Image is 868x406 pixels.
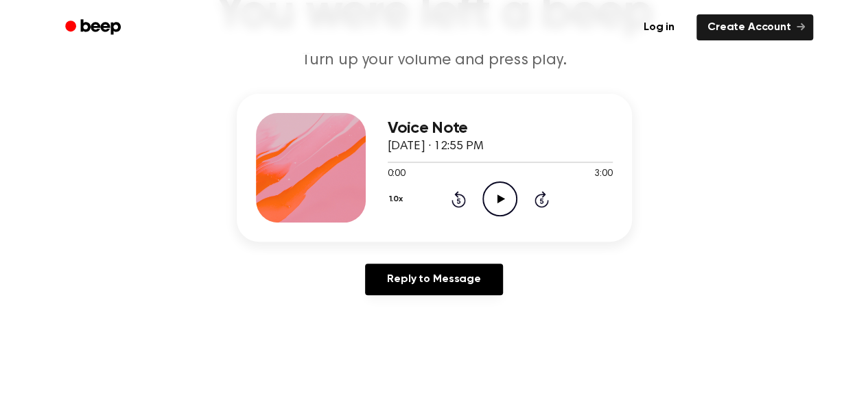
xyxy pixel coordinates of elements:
[388,188,408,211] button: 1.0x
[388,119,613,138] h3: Voice Note
[56,14,133,41] a: Beep
[594,167,612,181] span: 3:00
[388,167,406,181] span: 0:00
[388,140,484,153] span: [DATE] · 12:55 PM
[630,12,688,43] a: Log in
[696,14,813,40] a: Create Account
[171,49,698,72] p: Turn up your volume and press play.
[365,264,502,295] a: Reply to Message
